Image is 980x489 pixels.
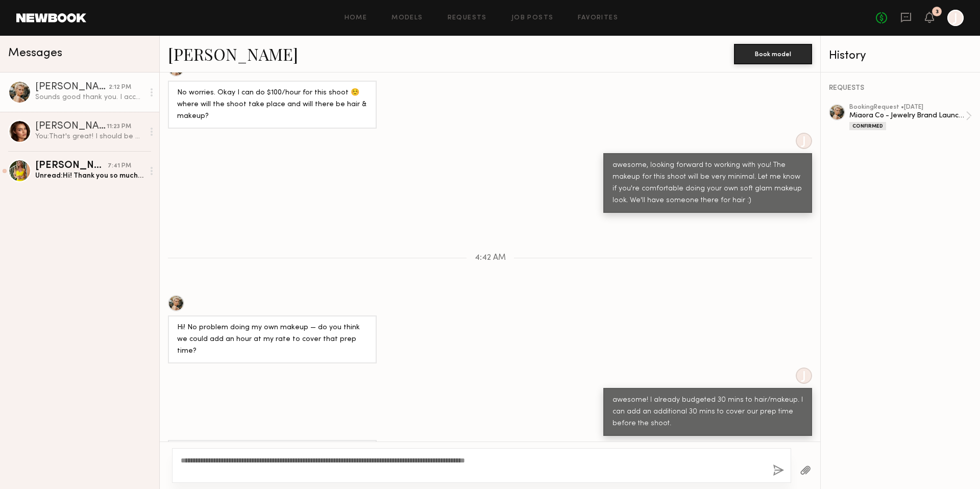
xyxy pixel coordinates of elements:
div: 7:41 PM [108,161,131,171]
div: REQUESTS [829,85,972,92]
span: Messages [8,47,62,59]
div: History [829,50,972,62]
a: Book model [734,49,812,58]
a: Favorites [578,15,618,21]
div: awesome! I already budgeted 30 mins to hair/makeup. I can add an additional 30 mins to cover our ... [612,395,803,430]
div: [PERSON_NAME] [35,82,109,92]
a: Home [345,15,367,21]
div: 2:12 PM [109,83,131,92]
div: You: That's great! I should be able to send you the call sheet before the weekend. Looking forwar... [35,132,144,141]
div: [PERSON_NAME] [35,161,108,171]
div: No worries. Okay I can do $100/hour for this shoot ☺️ where will the shoot take place and will th... [177,87,367,123]
div: Miaora Co - Jewelry Brand Launch Shoot [849,111,966,120]
span: 4:42 AM [475,254,506,262]
a: Requests [448,15,487,21]
a: bookingRequest •[DATE]Miaora Co - Jewelry Brand Launch ShootConfirmed [849,104,972,130]
button: Book model [734,44,812,64]
a: Job Posts [511,15,554,21]
div: Sounds good thank you. I accepted the updated booking :) if you could send makeup inspo, that wou... [35,92,144,102]
div: awesome, looking forward to working with you! The makeup for this shoot will be very minimal. Let... [612,160,803,207]
div: Hi! No problem doing my own makeup — do you think we could add an hour at my rate to cover that p... [177,322,367,357]
div: 11:23 PM [107,122,131,132]
a: [PERSON_NAME] [168,43,298,65]
div: Unread: Hi! Thank you so much for reaching out! I’m very interested in working with you, but I’m ... [35,171,144,181]
a: Models [391,15,423,21]
div: 3 [936,9,939,15]
div: [PERSON_NAME] [35,121,107,132]
div: Confirmed [849,122,886,130]
div: booking Request • [DATE] [849,104,966,111]
a: J [947,10,964,26]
